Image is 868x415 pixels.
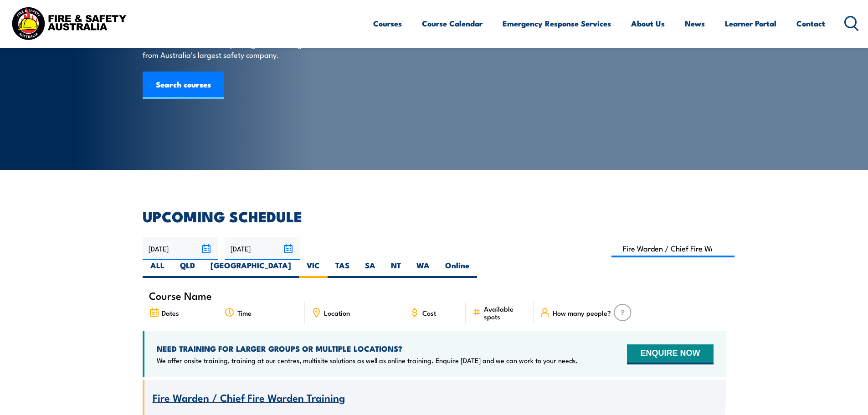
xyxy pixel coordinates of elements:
[203,260,299,278] label: [GEOGRAPHIC_DATA]
[611,240,735,257] input: Search Course
[328,260,357,278] label: TAS
[503,11,611,36] a: Emergency Response Services
[157,356,578,365] p: We offer onsite training, training at our centres, multisite solutions as well as online training...
[324,309,350,317] span: Location
[143,210,726,222] h2: UPCOMING SCHEDULE
[409,260,437,278] label: WA
[627,344,713,364] button: ENQUIRE NOW
[422,11,483,36] a: Course Calendar
[484,305,527,320] span: Available spots
[299,260,328,278] label: VIC
[153,392,345,404] a: Fire Warden / Chief Fire Warden Training
[172,260,203,278] label: QLD
[357,260,383,278] label: SA
[162,309,179,317] span: Dates
[143,260,172,278] label: ALL
[685,11,705,36] a: News
[383,260,409,278] label: NT
[149,292,212,299] span: Course Name
[237,309,252,317] span: Time
[422,309,436,317] span: Cost
[143,72,224,99] a: Search courses
[143,237,218,260] input: From date
[796,11,825,36] a: Contact
[553,309,611,317] span: How many people?
[437,260,477,278] label: Online
[157,343,578,354] h4: NEED TRAINING FOR LARGER GROUPS OR MULTIPLE LOCATIONS?
[225,237,300,260] input: To date
[725,11,776,36] a: Learner Portal
[153,389,345,405] span: Fire Warden / Chief Fire Warden Training
[631,11,665,36] a: About Us
[373,11,402,36] a: Courses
